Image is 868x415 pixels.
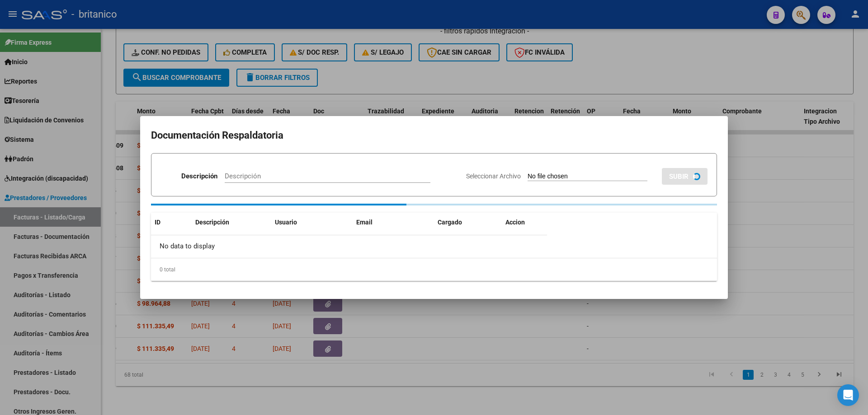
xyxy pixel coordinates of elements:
[155,219,160,226] span: ID
[151,235,547,258] div: No data to display
[505,219,525,226] span: Accion
[271,213,353,232] datatable-header-cell: Usuario
[151,213,192,232] datatable-header-cell: ID
[502,213,547,232] datatable-header-cell: Accion
[151,258,717,281] div: 0 total
[356,219,373,226] span: Email
[151,127,717,144] h2: Documentación Respaldatoria
[353,213,434,232] datatable-header-cell: Email
[434,213,502,232] datatable-header-cell: Cargado
[438,219,462,226] span: Cargado
[837,384,859,406] div: Open Intercom Messenger
[669,173,689,181] span: SUBIR
[466,173,521,180] span: Seleccionar Archivo
[195,219,229,226] span: Descripción
[192,213,271,232] datatable-header-cell: Descripción
[662,168,708,185] button: SUBIR
[181,171,217,182] p: Descripción
[275,219,297,226] span: Usuario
